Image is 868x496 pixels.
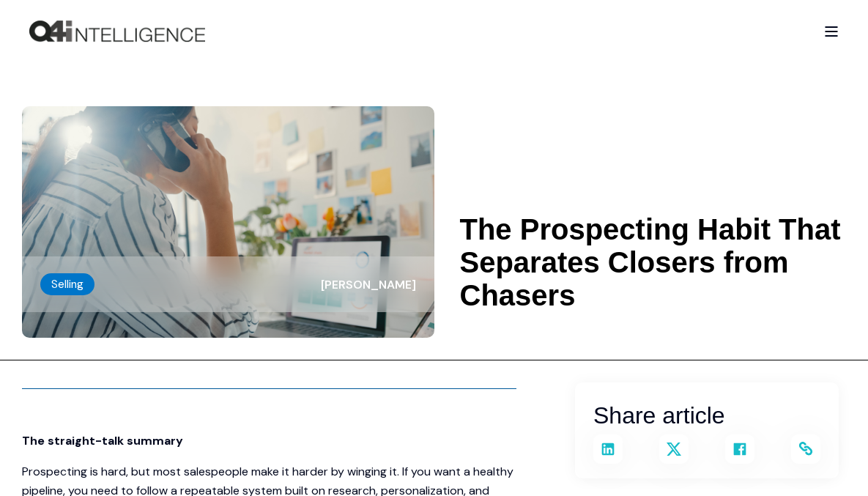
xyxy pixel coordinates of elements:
a: Back to Home [29,21,205,42]
img: Young business lady on phone [22,106,434,338]
img: Q4intelligence, LLC logo [29,21,205,42]
iframe: Chat Widget [795,426,868,496]
p: The straight-talk summary [22,432,516,451]
span: [PERSON_NAME] [321,277,416,292]
label: Selling [40,273,94,295]
h1: The Prospecting Habit That Separates Closers from Chasers [460,213,847,312]
a: Open Burger Menu [817,19,846,44]
h3: Share article [593,397,820,434]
